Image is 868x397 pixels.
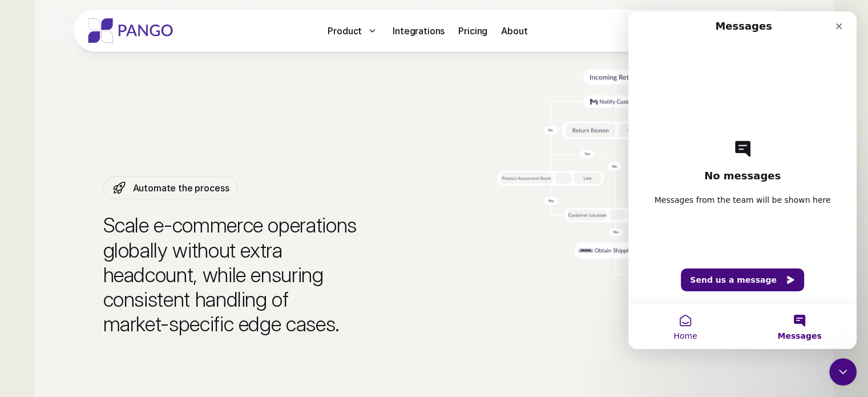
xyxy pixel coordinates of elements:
[454,22,492,40] a: Pricing
[388,22,449,40] a: Integrations
[458,24,487,38] p: Pricing
[829,358,857,386] iframe: Intercom live chat
[328,24,362,38] p: Product
[133,181,229,195] p: Automate the process
[501,24,527,38] p: About
[393,24,445,38] p: Integrations
[103,213,391,336] p: Scale e-commerce operations globally without extra headcount, while ensuring consistent handling ...
[628,11,857,349] iframe: Intercom live chat
[496,22,532,40] a: About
